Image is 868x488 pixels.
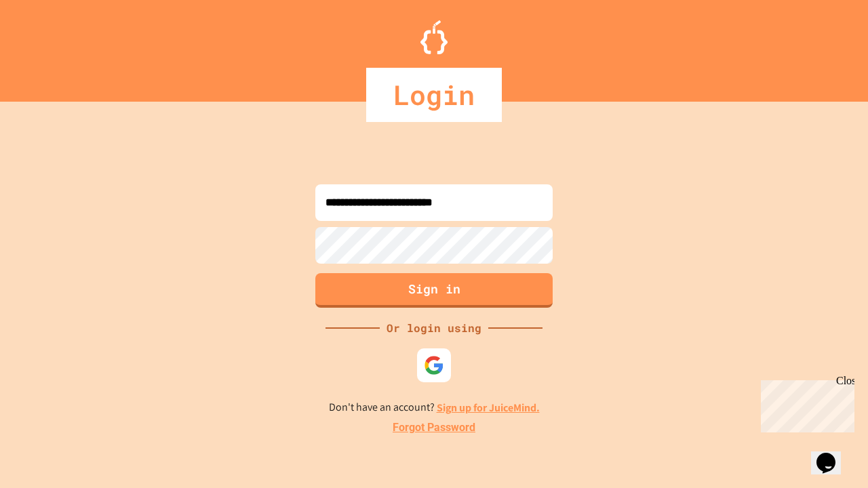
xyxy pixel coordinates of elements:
iframe: chat widget [755,375,854,432]
div: Or login using [380,320,488,336]
p: Don't have an account? [329,399,540,416]
a: Sign up for JuiceMind. [437,401,540,415]
button: Sign in [315,273,553,308]
a: Forgot Password [393,420,475,436]
div: Chat with us now!Close [5,5,94,86]
iframe: chat widget [811,434,854,474]
div: Login [366,68,502,122]
img: Logo.svg [420,20,448,54]
img: google-icon.svg [424,355,444,375]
